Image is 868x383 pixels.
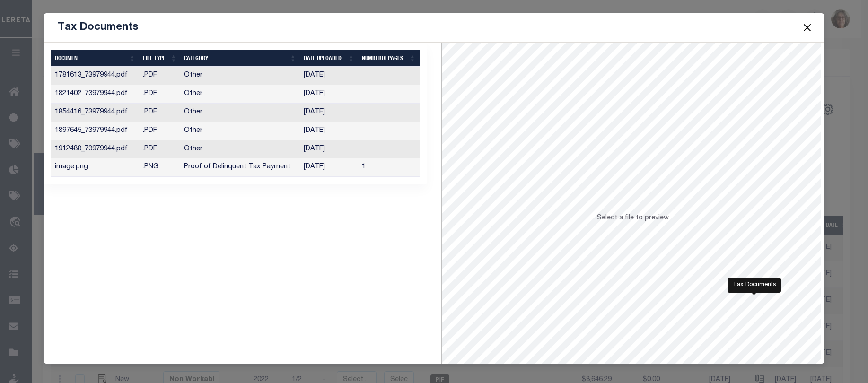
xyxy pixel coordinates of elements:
td: [DATE] [300,67,358,85]
td: Other [180,122,300,140]
td: Other [180,67,300,85]
td: 1854416_73979944.pdf [51,104,139,122]
td: [DATE] [300,122,358,140]
th: NumberOfPages: activate to sort column ascending [358,50,420,67]
td: image.png [51,158,139,177]
td: [DATE] [300,158,358,177]
th: CATEGORY: activate to sort column ascending [180,50,300,67]
td: .PDF [139,85,181,104]
td: 1912488_73979944.pdf [51,140,139,159]
td: .PNG [139,158,181,177]
th: Date Uploaded: activate to sort column ascending [300,50,358,67]
td: .PDF [139,140,181,159]
td: 1821402_73979944.pdf [51,85,139,104]
td: .PDF [139,67,181,85]
td: Proof of Delinquent Tax Payment [180,158,300,177]
th: FILE TYPE: activate to sort column ascending [139,50,181,67]
td: [DATE] [300,140,358,159]
td: .PDF [139,104,181,122]
div: Tax Documents [728,278,781,293]
span: Select a file to preview [597,215,669,221]
td: .PDF [139,122,181,140]
td: 1897645_73979944.pdf [51,122,139,140]
td: Other [180,140,300,159]
th: DOCUMENT: activate to sort column ascending [51,50,139,67]
td: [DATE] [300,85,358,104]
td: 1 [358,158,420,177]
td: [DATE] [300,104,358,122]
td: Other [180,85,300,104]
td: Other [180,104,300,122]
td: 1781613_73979944.pdf [51,67,139,85]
